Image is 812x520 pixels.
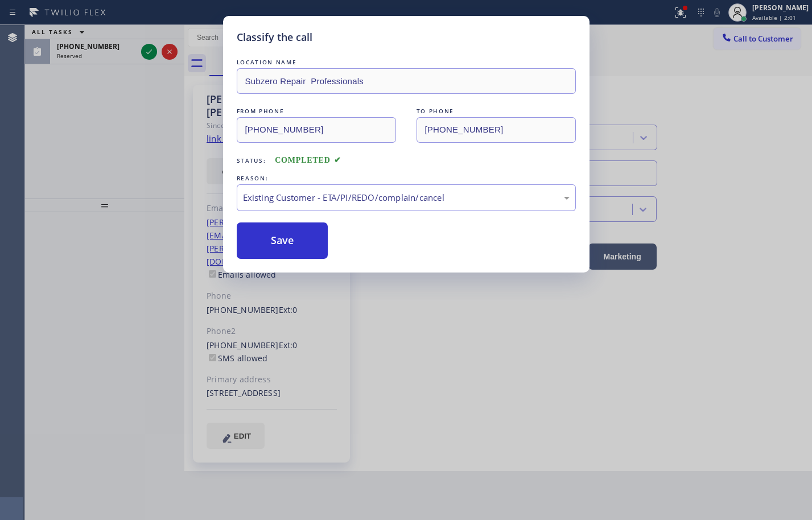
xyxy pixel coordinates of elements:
input: To phone [417,117,576,143]
div: LOCATION NAME [237,56,576,68]
input: From phone [237,117,396,143]
span: COMPLETED [275,156,341,164]
div: FROM PHONE [237,105,396,117]
h5: Classify the call [237,30,312,45]
div: TO PHONE [417,105,576,117]
span: Status: [237,156,266,164]
div: Existing Customer - ETA/PI/REDO/complain/cancel [243,191,570,204]
button: Save [237,222,328,259]
div: REASON: [237,172,576,184]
